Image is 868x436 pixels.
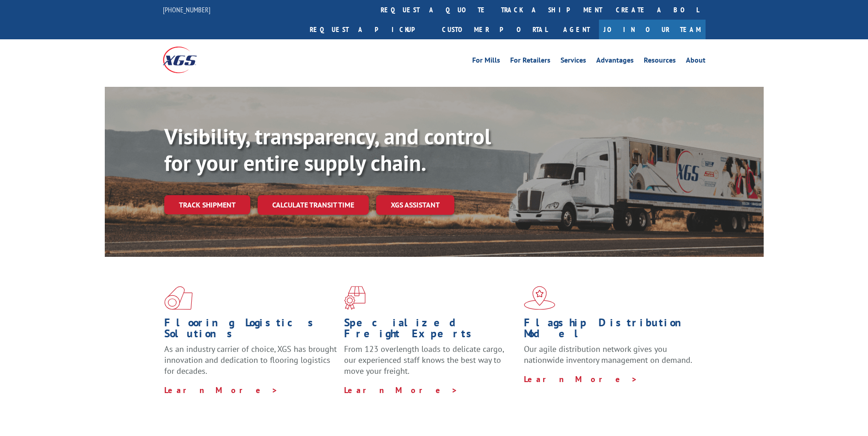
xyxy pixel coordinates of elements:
a: Calculate transit time [258,195,369,215]
a: About [686,57,706,67]
a: XGS ASSISTANT [376,195,454,215]
a: For Retailers [510,57,550,67]
a: [PHONE_NUMBER] [163,5,210,14]
span: Our agile distribution network gives you nationwide inventory management on demand. [524,344,692,365]
a: Advantages [596,57,634,67]
a: Request a pickup [303,20,435,39]
a: For Mills [472,57,500,67]
a: Learn More > [164,385,278,395]
a: Agent [554,20,599,39]
img: xgs-icon-flagship-distribution-model-red [524,286,555,310]
b: Visibility, transparency, and control for your entire supply chain. [164,122,491,177]
a: Customer Portal [435,20,554,39]
h1: Flagship Distribution Model [524,317,697,344]
h1: Flooring Logistics Solutions [164,317,337,344]
span: As an industry carrier of choice, XGS has brought innovation and dedication to flooring logistics... [164,344,337,376]
a: Learn More > [344,385,458,395]
a: Join Our Team [599,20,706,39]
a: Track shipment [164,195,250,214]
img: xgs-icon-focused-on-flooring-red [344,286,366,310]
img: xgs-icon-total-supply-chain-intelligence-red [164,286,193,310]
a: Resources [644,57,676,67]
a: Learn More > [524,374,638,384]
a: Services [561,57,586,67]
h1: Specialized Freight Experts [344,317,517,344]
p: From 123 overlength loads to delicate cargo, our experienced staff knows the best way to move you... [344,344,517,384]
